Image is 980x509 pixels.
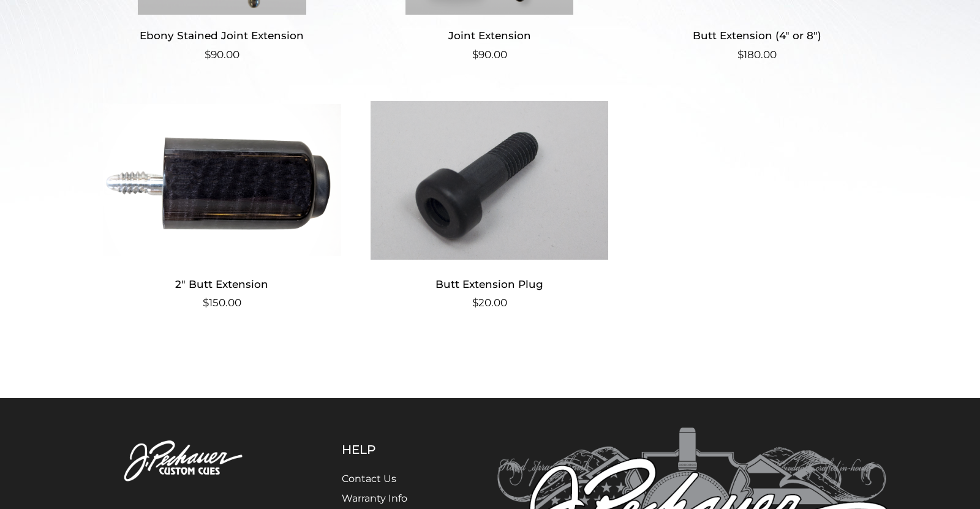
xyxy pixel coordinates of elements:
bdi: 90.00 [472,48,507,61]
h2: 2″ Butt Extension [103,273,341,295]
h2: Butt Extension Plug [371,273,609,295]
bdi: 150.00 [203,296,241,309]
a: Contact Us [342,473,396,484]
h2: Ebony Stained Joint Extension [103,25,341,47]
bdi: 20.00 [472,296,507,309]
span: $ [472,48,478,61]
img: Butt Extension Plug [371,97,609,263]
a: 2″ Butt Extension $150.00 [103,97,341,311]
a: Warranty Info [342,492,407,504]
span: $ [203,296,209,309]
a: Butt Extension Plug $20.00 [371,97,609,311]
span: $ [205,48,211,61]
h2: Butt Extension (4″ or 8″) [638,25,876,47]
span: $ [737,48,744,61]
h5: Help [342,442,437,457]
span: $ [472,296,478,309]
h2: Joint Extension [371,25,609,47]
img: 2" Butt Extension [103,97,341,263]
bdi: 90.00 [205,48,239,61]
img: Pechauer Custom Cues [93,428,281,496]
bdi: 180.00 [737,48,777,61]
